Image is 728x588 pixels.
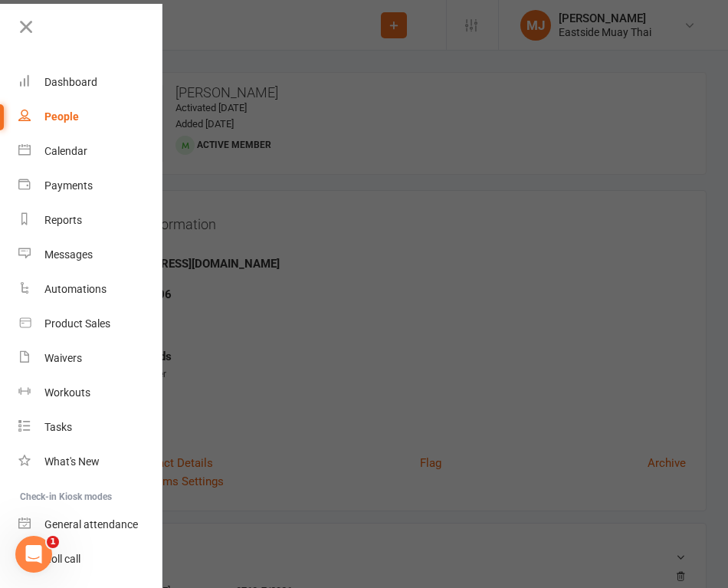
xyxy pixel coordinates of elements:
[18,445,163,479] a: What's New
[44,179,93,192] div: Payments
[44,317,110,330] div: Product Sales
[18,203,163,238] a: Reports
[18,410,163,445] a: Tasks
[44,553,80,565] div: Roll call
[18,272,163,307] a: Automations
[18,169,163,203] a: Payments
[44,283,107,295] div: Automations
[44,455,100,468] div: What's New
[44,76,97,88] div: Dashboard
[44,386,90,399] div: Workouts
[18,65,163,100] a: Dashboard
[44,214,82,226] div: Reports
[18,100,163,134] a: People
[47,536,59,548] span: 1
[18,238,163,272] a: Messages
[44,248,93,261] div: Messages
[15,536,52,573] iframe: Intercom live chat
[44,110,79,123] div: People
[44,145,87,157] div: Calendar
[18,341,163,376] a: Waivers
[44,352,82,364] div: Waivers
[18,134,163,169] a: Calendar
[18,508,163,542] a: General attendance kiosk mode
[18,542,163,577] a: Roll call
[44,421,72,433] div: Tasks
[18,307,163,341] a: Product Sales
[44,518,138,531] div: General attendance
[18,376,163,410] a: Workouts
